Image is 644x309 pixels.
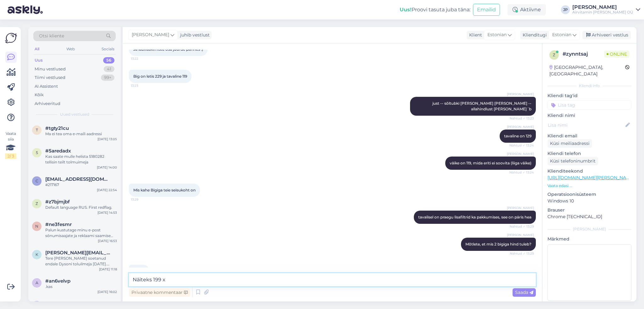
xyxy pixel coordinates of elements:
span: #an6velvp [45,278,70,284]
b: Uus! [400,7,412,13]
div: .kas [45,284,117,290]
span: #5aredadx [45,148,71,154]
div: [GEOGRAPHIC_DATA], [GEOGRAPHIC_DATA] [549,64,625,77]
p: Operatsioonisüsteem [547,191,631,198]
p: Kliendi telefon [547,150,631,157]
p: Windows 10 [547,198,631,204]
img: Askly Logo [5,32,17,44]
div: Arhiveeritud [35,101,60,107]
span: Nähtud ✓ 13:24 [509,170,534,175]
p: Chrome [TECHNICAL_ID] [547,213,631,220]
div: [DATE] 14:00 [97,165,117,170]
span: Estonian [552,31,571,38]
span: Online [604,51,630,58]
div: Privaatne kommentaar [129,288,190,297]
div: Proovi tasuta juba täna: [400,6,470,14]
span: 13:22 [131,56,154,61]
div: Tiimi vestlused [35,74,65,81]
div: Küsi telefoninumbrit [547,157,598,165]
div: Minu vestlused [35,66,66,72]
div: Vaata siia [5,131,16,159]
input: Lisa tag [547,100,631,110]
div: # zynntsaj [563,50,604,58]
span: z [553,52,555,57]
div: Palun kustutage minu e-post sõnumisaajate ja reklaami saamise listist ära. Teeksin seda ise, aga ... [45,227,117,239]
textarea: Näiteks 199 x [129,273,536,286]
a: [PERSON_NAME]Airvitamin [PERSON_NAME] OÜ [572,5,640,15]
span: Big on letis 229 ja tavaline 119 [133,74,187,79]
span: z [36,201,38,206]
span: #7va4ckoe [45,301,72,306]
span: Estonian [487,31,507,38]
div: Klienditugi [520,32,547,38]
span: [PERSON_NAME] [507,124,534,129]
div: 2 / 3 [5,153,16,159]
span: Mis kahe Bigiga teie seisukoht on [133,188,196,192]
div: Klient [467,32,482,38]
div: juhib vestlust [178,32,210,38]
span: [PERSON_NAME] [507,233,534,237]
span: Otsi kliente [39,33,64,39]
div: 56 [103,57,114,63]
div: Tere [PERSON_NAME] soetanud endale Dysoni toluilmeja [DATE]. Viimasel ajal on hakanud masin tõrku... [45,256,117,267]
div: Socials [100,45,116,53]
div: 41 [104,66,114,72]
span: tavaline on 129 [504,134,531,138]
span: Nähtud ✓ 13:23 [510,116,534,121]
div: Küsi meiliaadressi [547,139,592,148]
span: #ne3fesmr [45,222,72,227]
p: Kliendi tag'id [547,92,631,99]
span: coolipreyly@hotmail.com [45,176,111,182]
div: Kas saate mulle helista 5180282 tellisin teilt tolmuimeja [45,154,117,165]
div: [DATE] 22:54 [97,188,117,192]
p: Märkmed [547,236,631,242]
span: just -- sõltubki [PERSON_NAME] [PERSON_NAME] -- allahindlust [PERSON_NAME]´b [432,101,532,111]
span: [PERSON_NAME] [507,152,534,156]
span: kevin.kaljumae@gmail.com [45,250,111,256]
div: Arhiveeri vestlus [582,31,631,39]
span: Saada [515,290,533,295]
span: 5 [36,150,38,155]
p: Brauser [547,207,631,213]
span: Mõtlete, et mis 2 bigiga hind tuleb? [465,242,531,246]
div: Default language RUS. First redflag. [45,205,117,210]
div: [DATE] 11:18 [99,267,117,272]
span: c [36,179,38,183]
span: tavalisel on praegu lisafiltrid ka pakkumises, see on päris hea [418,215,531,219]
p: Kliendi email [547,133,631,139]
div: [DATE] 16:02 [97,290,117,294]
span: #tgty21cu [45,125,69,131]
span: [PERSON_NAME] [507,206,534,210]
div: Ma ei tea oma e-maili aadressi [45,131,117,137]
div: AI Assistent [35,83,58,90]
div: [PERSON_NAME] [572,5,633,10]
span: t [36,128,38,132]
div: [PERSON_NAME] [547,226,631,232]
span: väike on 119, mida eriti ei soovita (liiga väike) [450,161,531,165]
div: Kõik [35,92,44,98]
span: a [36,280,38,285]
span: [PERSON_NAME] [507,92,534,97]
div: Uus [35,57,43,63]
p: Klienditeekond [547,168,631,174]
span: 13:29 [131,197,154,202]
button: Emailid [473,4,500,16]
span: #z7bjmjbf [45,199,70,205]
span: Nähtud ✓ 13:24 [509,143,534,148]
div: Kliendi info [547,83,631,89]
span: Nähtud ✓ 13:29 [510,251,534,256]
div: Web [65,45,76,53]
p: Vaata edasi ... [547,183,631,189]
div: [DATE] 14:53 [97,210,117,215]
span: k [36,252,38,257]
div: Aktiivne [508,4,546,15]
span: [PERSON_NAME] [132,31,169,38]
span: Uued vestlused [60,112,89,117]
span: Nähtud ✓ 13:29 [510,224,534,229]
div: #217167 [45,182,117,188]
div: Airvitamin [PERSON_NAME] OÜ [572,10,633,15]
div: [DATE] 16:53 [98,239,117,243]
div: 99+ [101,74,114,81]
p: Kliendi nimi [547,112,631,119]
div: All [33,45,41,53]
